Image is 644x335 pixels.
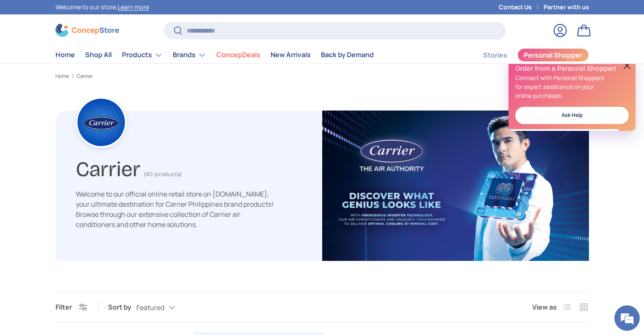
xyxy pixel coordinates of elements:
[144,171,182,178] span: (40 products)
[136,300,192,315] button: Featured
[55,302,72,312] span: Filter
[499,3,544,12] a: Contact Us
[463,47,589,64] nav: Secondary
[55,302,87,312] button: Filter
[117,47,168,64] summary: Products
[524,52,582,58] span: Personal Shopper
[55,72,589,80] nav: Breadcrumbs
[108,302,136,312] label: Sort by
[517,48,589,62] a: Personal Shopper
[483,47,507,64] a: Stories
[55,24,119,37] img: ConcepStore
[216,47,260,63] a: ConcepDeals
[515,107,629,124] a: Ask Help
[118,3,149,11] a: Learn more
[544,3,589,12] a: Partner with us
[76,153,141,182] h1: Carrier
[55,47,75,63] a: Home
[168,47,211,64] summary: Brands
[271,47,311,63] a: New Arrivals
[55,74,69,79] a: Home
[173,47,206,64] a: Brands
[76,189,275,230] p: Welcome to our official online retail store on [DOMAIN_NAME], your ultimate destination for Carri...
[532,302,557,312] span: View as
[85,47,112,63] a: Shop All
[515,73,629,100] p: Connect with Personal Shoppers for expert assistance on your online purchases.
[322,111,589,261] img: carrier-banner-image-concepstore
[122,47,163,64] a: Products
[55,3,149,12] p: Welcome to our store.
[55,47,374,64] nav: Primary
[77,74,93,79] a: Carrier
[515,64,629,73] h2: Order from a Personal Shopper!
[136,304,164,312] span: Featured
[321,47,374,63] a: Back by Demand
